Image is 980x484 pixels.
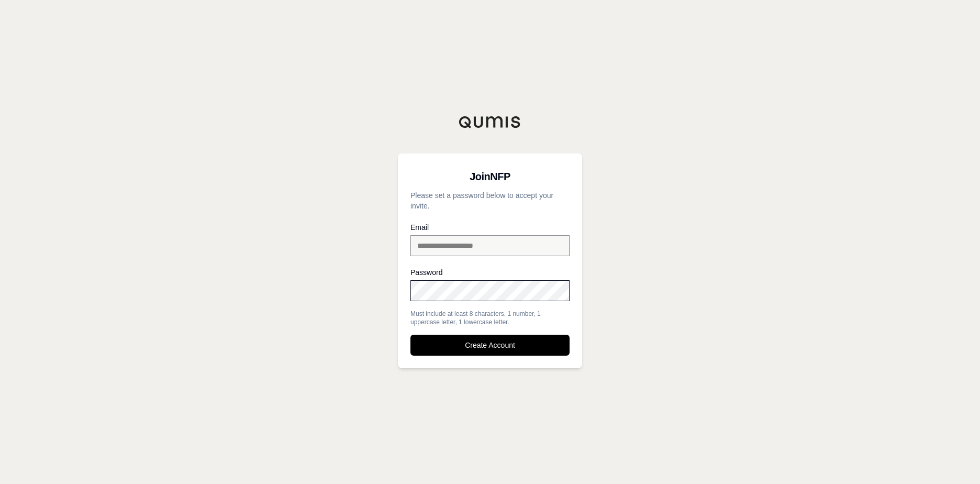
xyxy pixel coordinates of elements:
[410,269,570,276] label: Password
[410,335,570,356] button: Create Account
[459,116,521,128] img: Qumis
[410,224,570,231] label: Email
[410,190,570,211] p: Please set a password below to accept your invite.
[410,166,570,187] h3: Join NFP
[410,310,570,326] div: Must include at least 8 characters, 1 number, 1 uppercase letter, 1 lowercase letter.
